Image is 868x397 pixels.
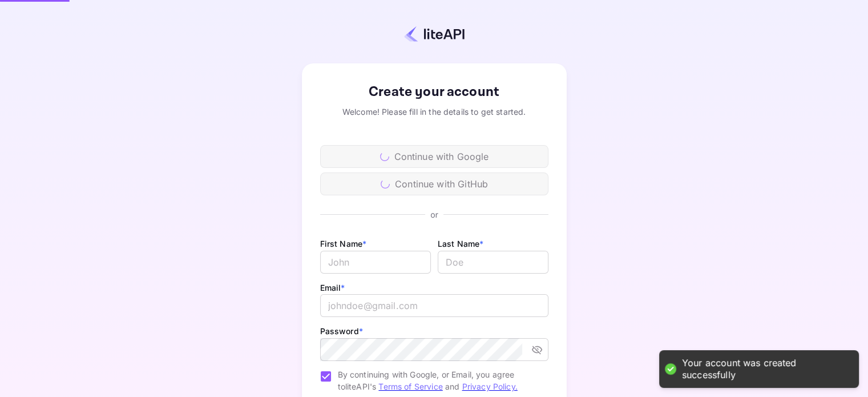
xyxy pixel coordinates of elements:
div: Create your account [320,82,548,102]
div: Continue with Google [320,145,548,168]
a: Privacy Policy. [462,382,518,391]
label: Password [320,326,363,336]
div: Continue with GitHub [320,173,548,195]
div: Welcome! Please fill in the details to get started. [320,106,548,118]
input: Doe [438,251,548,274]
input: johndoe@gmail.com [320,294,548,317]
div: Your account was created successfully [682,357,847,381]
label: Email [320,283,345,292]
a: Terms of Service [378,382,442,391]
img: liteapi [404,26,465,42]
label: Last Name [438,239,484,248]
button: toggle password visibility [527,339,547,360]
span: By continuing with Google, or Email, you agree to liteAPI's and [338,368,539,392]
label: First Name [320,239,367,248]
input: John [320,251,431,274]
